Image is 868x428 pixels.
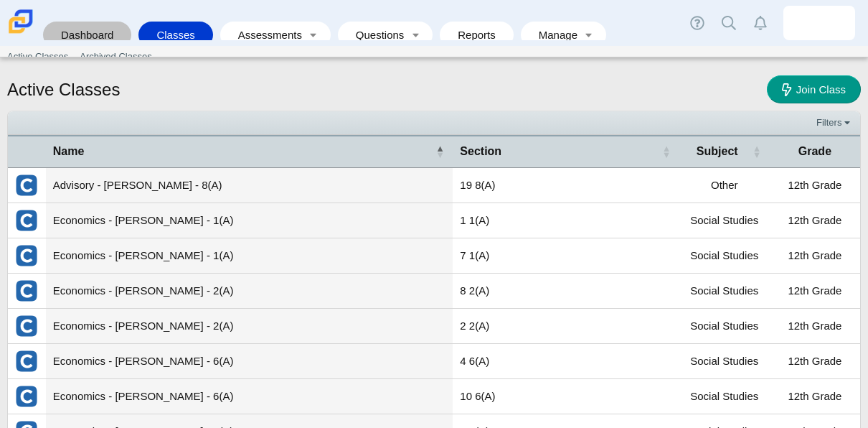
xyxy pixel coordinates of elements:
[679,344,770,379] td: Social Studies
[453,379,679,414] td: 10 6(A)
[679,379,770,414] td: Social Studies
[679,238,770,274] td: Social Studies
[770,379,860,414] td: 12th Grade
[453,274,679,309] td: 8 2(A)
[770,274,860,309] td: 12th Grade
[770,203,860,238] td: 12th Grade
[662,136,671,167] span: Section : Activate to sort
[6,27,36,39] a: Carmen School of Science & Technology
[453,344,679,379] td: 4 6(A)
[15,315,38,338] img: External class connected through Clever
[345,22,405,48] a: Questions
[15,244,38,267] img: External class connected through Clever
[453,203,679,238] td: 1 1(A)
[46,379,453,414] td: Economics - [PERSON_NAME] - 6(A)
[770,309,860,344] td: 12th Grade
[770,168,860,203] td: 12th Grade
[15,209,38,232] img: External class connected through Clever
[435,136,444,167] span: Name : Activate to invert sorting
[679,168,770,203] td: Other
[7,78,120,102] h1: Active Classes
[796,83,846,96] span: Join Class
[53,145,85,157] span: Name
[405,22,425,48] a: Toggle expanded
[813,116,857,130] a: Filters
[679,274,770,309] td: Social Studies
[679,309,770,344] td: Social Studies
[46,274,453,309] td: Economics - [PERSON_NAME] - 2(A)
[46,203,453,238] td: Economics - [PERSON_NAME] - 1(A)
[46,238,453,274] td: Economics - [PERSON_NAME] - 1(A)
[447,22,506,48] a: Reports
[770,344,860,379] td: 12th Grade
[6,6,36,37] img: Carmen School of Science & Technology
[745,7,776,39] a: Alerts
[528,22,579,48] a: Manage
[46,309,453,344] td: Economics - [PERSON_NAME] - 2(A)
[453,238,679,274] td: 7 1(A)
[15,174,38,197] img: External class connected through Clever
[15,350,38,373] img: External class connected through Clever
[46,168,453,203] td: Advisory - [PERSON_NAME] - 8(A)
[74,46,157,68] a: Archived Classes
[460,145,501,157] span: Section
[146,22,205,48] a: Classes
[679,203,770,238] td: Social Studies
[303,22,324,48] a: Toggle expanded
[770,238,860,274] td: 12th Grade
[808,11,831,34] img: jeffery.guse.8A8lUa
[767,75,861,103] a: Join Class
[579,22,599,48] a: Toggle expanded
[15,279,38,302] img: External class connected through Clever
[753,136,761,167] span: Subject : Activate to sort
[453,309,679,344] td: 2 2(A)
[783,6,855,40] a: jeffery.guse.8A8lUa
[15,385,38,408] img: External class connected through Clever
[50,22,124,48] a: Dashboard
[453,168,679,203] td: 19 8(A)
[697,145,738,157] span: Subject
[227,22,303,48] a: Assessments
[798,145,831,157] span: Grade
[46,344,453,379] td: Economics - [PERSON_NAME] - 6(A)
[1,46,74,68] a: Active Classes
